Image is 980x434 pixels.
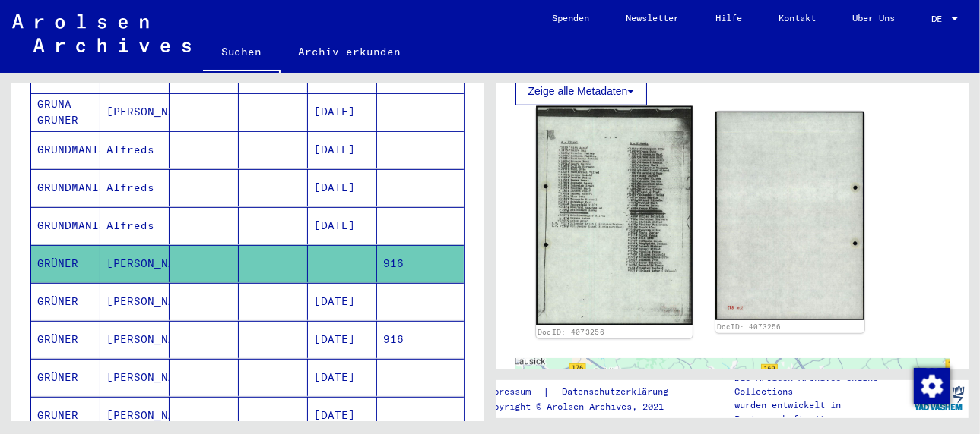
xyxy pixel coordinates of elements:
[100,245,170,282] mat-cell: [PERSON_NAME]
[12,14,191,52] img: Arolsen_neg.svg
[308,359,377,396] mat-cell: [DATE]
[203,33,281,73] a: Suchen
[308,131,377,168] mat-cell: [DATE]
[308,397,377,434] mat-cell: [DATE]
[308,207,377,244] mat-cell: [DATE]
[100,169,170,206] mat-cell: Alfreds
[100,359,170,396] mat-cell: [PERSON_NAME]
[31,207,100,244] mat-cell: GRUNDMANIS
[31,283,100,320] mat-cell: GRÜNER
[100,207,170,244] mat-cell: Alfreds
[31,93,100,131] mat-cell: GRUNA GRUNER
[483,384,543,400] a: Impressum
[715,112,864,320] img: 002.jpg
[100,397,170,434] mat-cell: [PERSON_NAME]
[914,368,950,404] img: Zustimmung ändern
[31,397,100,434] mat-cell: GRÜNER
[483,400,687,414] p: Copyright © Arolsen Archives, 2021
[483,384,687,400] div: |
[31,359,100,396] mat-cell: GRÜNER
[734,371,909,398] p: Die Arolsen Archives Online-Collections
[100,93,170,131] mat-cell: [PERSON_NAME]
[308,169,377,206] mat-cell: [DATE]
[100,321,170,358] mat-cell: [PERSON_NAME]
[31,321,100,358] mat-cell: GRÜNER
[734,398,909,426] p: wurden entwickelt in Partnerschaft mit
[308,93,377,131] mat-cell: [DATE]
[717,322,781,331] a: DocID: 4073256
[515,77,648,105] button: Zeige alle Metadaten
[100,283,170,320] mat-cell: [PERSON_NAME]
[537,327,604,336] a: DocID: 4073256
[536,106,693,325] img: 001.jpg
[308,321,377,358] mat-cell: [DATE]
[911,379,968,417] img: yv_logo.png
[550,384,687,400] a: Datenschutzerklärung
[31,245,100,282] mat-cell: GRÜNER
[308,283,377,320] mat-cell: [DATE]
[377,245,464,282] mat-cell: 916
[100,131,170,168] mat-cell: Alfreds
[377,321,464,358] mat-cell: 916
[31,131,100,168] mat-cell: GRUNDMANIS
[31,169,100,206] mat-cell: GRUNDMANIS
[931,14,948,24] span: DE
[281,33,420,70] a: Archiv erkunden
